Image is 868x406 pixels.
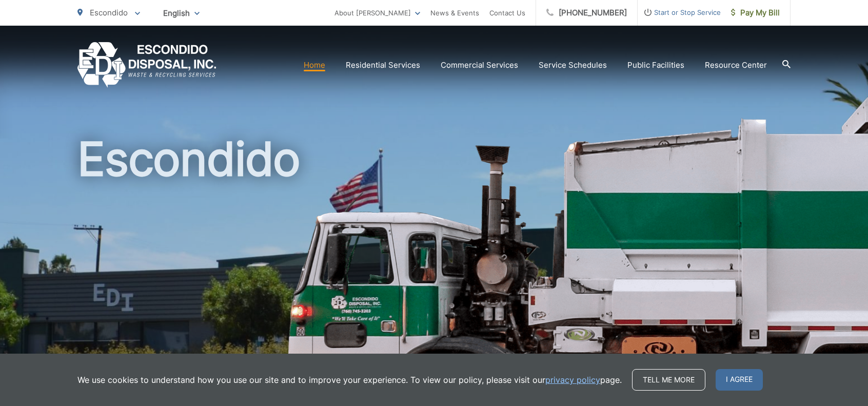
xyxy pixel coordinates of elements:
[346,59,420,71] a: Residential Services
[441,59,518,71] a: Commercial Services
[539,59,607,71] a: Service Schedules
[705,59,767,71] a: Resource Center
[90,8,128,17] span: Escondido
[304,59,325,71] a: Home
[489,7,525,19] a: Contact Us
[716,369,763,391] span: I agree
[627,59,684,71] a: Public Facilities
[545,374,600,386] a: privacy policy
[155,4,207,22] span: English
[334,7,420,19] a: About [PERSON_NAME]
[77,374,622,386] p: We use cookies to understand how you use our site and to improve your experience. To view our pol...
[430,7,479,19] a: News & Events
[731,7,780,19] span: Pay My Bill
[632,369,705,391] a: Tell me more
[77,42,216,88] a: EDCD logo. Return to the homepage.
